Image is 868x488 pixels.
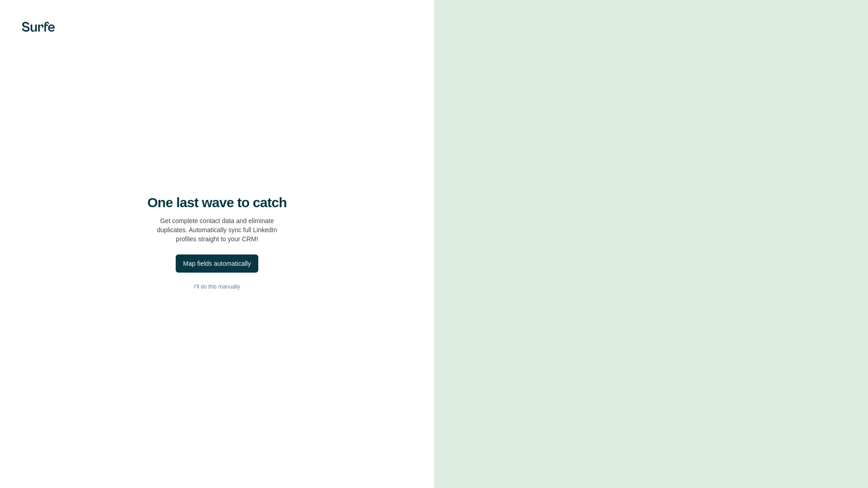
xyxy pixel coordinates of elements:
p: Get complete contact data and eliminate duplicates. Automatically sync full LinkedIn profiles str... [157,216,277,244]
button: Map fields automatically [176,254,258,273]
button: I’ll do this manually [18,280,416,294]
span: I’ll do this manually [194,283,240,291]
img: Surfe's logo [22,22,55,32]
h4: One last wave to catch [148,194,287,211]
div: Map fields automatically [183,259,251,268]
